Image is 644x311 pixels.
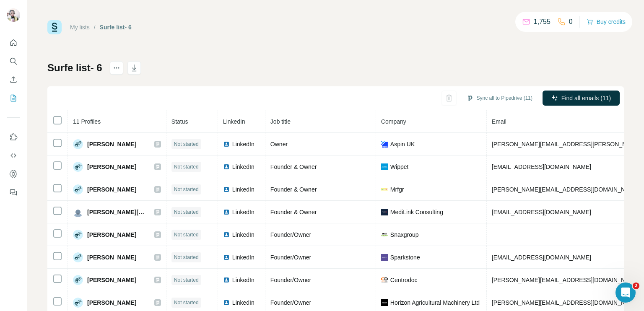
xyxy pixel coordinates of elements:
div: Surfe list- 6 [100,23,132,31]
img: company-logo [381,254,388,261]
span: Snaxgroup [390,231,419,239]
img: LinkedIn logo [223,141,230,148]
img: LinkedIn logo [223,186,230,193]
span: Not started [174,186,199,193]
span: Job title [270,118,291,125]
button: Buy credits [587,16,626,28]
span: Not started [174,140,199,148]
button: Find all emails (11) [543,91,620,106]
img: company-logo [381,163,388,170]
img: LinkedIn logo [223,163,230,170]
span: Mrfgr [390,185,404,194]
span: [EMAIL_ADDRESS][DOMAIN_NAME] [492,163,591,170]
span: Aspin UK [390,140,415,148]
img: Avatar [73,207,83,217]
span: Not started [174,254,199,261]
img: company-logo [381,141,388,148]
img: Avatar [73,184,83,194]
span: Sparkstone [390,253,420,262]
span: Company [381,118,406,125]
img: company-logo [381,231,388,238]
img: Avatar [73,230,83,240]
img: Avatar [73,252,83,262]
img: Avatar [7,8,20,22]
button: Search [7,54,20,69]
img: Avatar [73,298,83,308]
button: Enrich CSV [7,72,20,87]
span: Founder/Owner [270,277,311,283]
span: Centrodoc [390,276,418,284]
span: Not started [174,299,199,306]
p: 1,755 [534,17,551,27]
span: [PERSON_NAME][EMAIL_ADDRESS][DOMAIN_NAME] [492,277,639,283]
span: Not started [174,163,199,171]
span: Founder & Owner [270,209,317,215]
span: Founder & Owner [270,186,317,193]
img: company-logo [381,299,388,306]
span: Founder/Owner [270,299,311,306]
li: / [94,23,96,31]
span: Horizon Agricultural Machinery Ltd [390,298,480,307]
span: [EMAIL_ADDRESS][DOMAIN_NAME] [492,254,591,261]
span: [EMAIL_ADDRESS][DOMAIN_NAME] [492,209,591,215]
img: LinkedIn logo [223,231,230,238]
img: Surfe Logo [47,20,62,34]
p: 0 [569,17,573,27]
button: Dashboard [7,166,20,181]
img: company-logo [381,186,388,193]
img: LinkedIn logo [223,299,230,306]
span: Not started [174,276,199,284]
span: LinkedIn [223,118,245,125]
img: LinkedIn logo [223,254,230,261]
button: Feedback [7,185,20,200]
iframe: Intercom live chat [615,282,636,303]
span: [PERSON_NAME][EMAIL_ADDRESS][DOMAIN_NAME] [492,186,639,193]
span: LinkedIn [232,185,254,194]
img: LinkedIn logo [223,277,230,283]
button: Use Surfe API [7,148,20,163]
img: Avatar [73,162,83,172]
img: company-logo [381,209,388,215]
span: 2 [633,282,639,289]
button: Sync all to Pipedrive (11) [461,92,538,104]
span: [PERSON_NAME] [87,163,136,171]
img: Avatar [73,139,83,149]
span: LinkedIn [232,231,254,239]
span: LinkedIn [232,253,254,262]
img: LinkedIn logo [223,209,230,215]
span: Not started [174,208,199,216]
span: Founder & Owner [270,163,317,170]
span: Founder/Owner [270,231,311,238]
span: [PERSON_NAME] [87,253,136,262]
span: Status [171,118,188,125]
span: LinkedIn [232,208,254,216]
span: LinkedIn [232,140,254,148]
span: Email [492,118,506,125]
h1: Surfe list- 6 [47,61,102,75]
span: [PERSON_NAME] [87,298,136,307]
span: [PERSON_NAME] [87,231,136,239]
img: company-logo [381,277,388,283]
a: My lists [70,24,90,31]
span: [PERSON_NAME] [87,276,136,284]
button: My lists [7,91,20,106]
span: [PERSON_NAME][EMAIL_ADDRESS][DOMAIN_NAME] [492,299,639,306]
button: actions [110,61,123,75]
span: Owner [270,141,288,148]
span: LinkedIn [232,276,254,284]
span: [PERSON_NAME] [87,140,136,148]
span: Find all emails (11) [561,94,611,102]
button: Use Surfe on LinkedIn [7,130,20,145]
span: [PERSON_NAME][DATE] [87,208,146,216]
span: LinkedIn [232,163,254,171]
span: [PERSON_NAME] [87,185,136,194]
span: MediLink Consulting [390,208,443,216]
button: Quick start [7,35,20,50]
span: Founder/Owner [270,254,311,261]
span: Not started [174,231,199,238]
img: Avatar [73,275,83,285]
span: LinkedIn [232,298,254,307]
span: 11 Profiles [73,118,101,125]
span: Wippet [390,163,409,171]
